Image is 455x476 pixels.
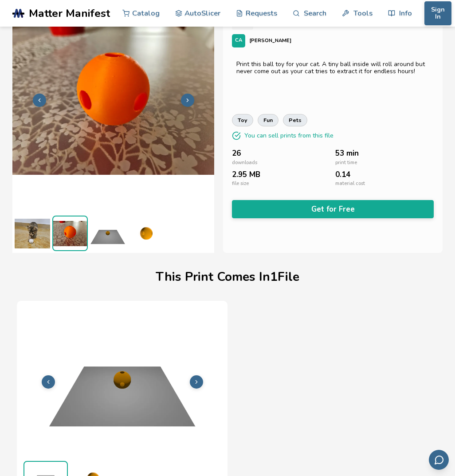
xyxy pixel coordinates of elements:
p: [PERSON_NAME] [250,36,291,45]
button: Sign In [424,1,451,25]
button: Send feedback via email [429,450,449,470]
span: print time [335,160,357,166]
span: 0.14 [335,170,350,179]
button: Get for Free [232,200,434,218]
img: Impossible Cat Toy Brim_Print_Bed_Preview [90,216,126,251]
span: downloads [232,160,257,166]
span: 26 [232,149,241,157]
a: toy [232,114,253,126]
span: material cost [335,181,365,187]
h1: This Print Comes In 1 File [156,270,299,284]
span: 53 min [335,149,359,157]
span: CA [235,38,242,43]
p: You can sell prints from this file [244,131,333,140]
span: 2.95 MB [232,170,260,179]
div: Print this ball toy for your cat. A tiny ball inside will roll around but never come out as your ... [236,61,429,75]
span: Matter Manifest [29,7,110,20]
a: fun [258,114,278,126]
span: file size [232,181,249,187]
img: Impossible Cat Toy Brim_3D_Preview [128,216,163,251]
a: pets [283,114,307,126]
